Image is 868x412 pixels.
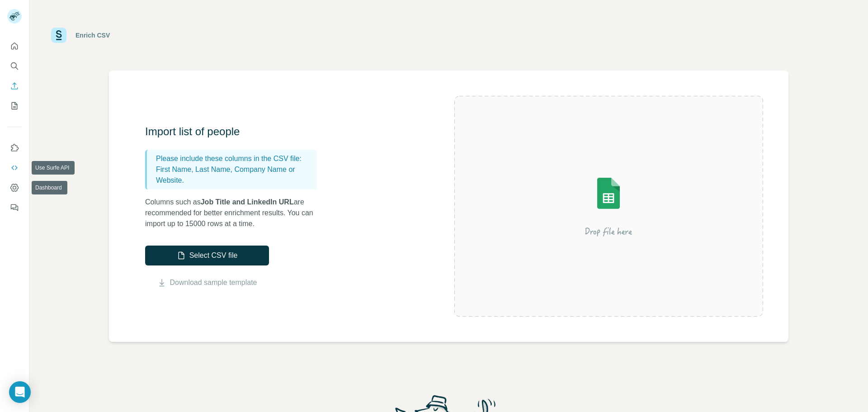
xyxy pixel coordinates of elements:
[145,124,326,139] h3: Import list of people
[7,98,22,114] button: My lists
[7,140,22,156] button: Use Surfe on LinkedIn
[7,199,22,216] button: Feedback
[7,78,22,94] button: Enrich CSV
[75,31,110,40] div: Enrich CSV
[145,277,269,288] button: Download sample template
[156,164,313,186] p: First Name, Last Name, Company Name or Website.
[7,58,22,74] button: Search
[156,153,313,164] p: Please include these columns in the CSV file:
[7,160,22,176] button: Use Surfe API
[527,152,690,260] img: Surfe Illustration - Drop file here or select below
[145,197,326,229] p: Columns such as are recommended for better enrichment results. You can import up to 15000 rows at...
[51,28,66,43] img: Surfe Logo
[145,246,269,265] button: Select CSV file
[7,38,22,54] button: Quick start
[9,381,31,403] div: Open Intercom Messenger
[201,198,294,206] span: Job Title and LinkedIn URL
[7,180,22,196] button: Dashboard
[170,277,257,288] a: Download sample template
